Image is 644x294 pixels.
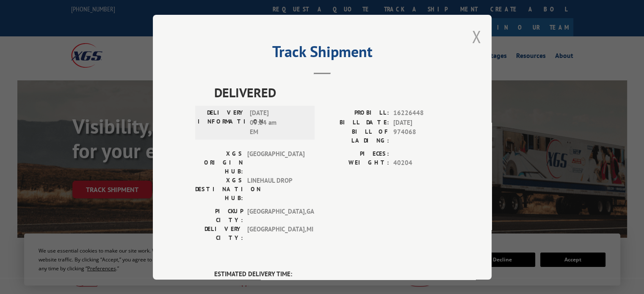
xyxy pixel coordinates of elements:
label: BILL OF LADING: [322,127,389,145]
label: ESTIMATED DELIVERY TIME: [214,269,449,279]
label: XGS DESTINATION HUB: [195,176,243,203]
label: PIECES: [322,149,389,158]
label: WEIGHT: [322,158,389,168]
span: 974068 [393,127,449,145]
span: [GEOGRAPHIC_DATA] [247,149,304,176]
button: Close modal [472,25,481,48]
h2: Track Shipment [195,46,449,62]
span: [GEOGRAPHIC_DATA] , GA [247,207,304,225]
label: PROBILL: [322,108,389,118]
span: [GEOGRAPHIC_DATA] , MI [247,225,304,242]
label: PICKUP CITY: [195,207,243,225]
span: [DATE] [393,118,449,127]
span: DELIVERED [214,83,449,102]
span: 40204 [393,158,449,168]
label: XGS ORIGIN HUB: [195,149,243,176]
span: 16226448 [393,108,449,118]
span: [DATE] 09:24 am EM [250,108,307,137]
label: BILL DATE: [322,118,389,127]
label: DELIVERY INFORMATION: [198,108,246,137]
span: LINEHAUL DROP [247,176,304,203]
label: DELIVERY CITY: [195,225,243,242]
